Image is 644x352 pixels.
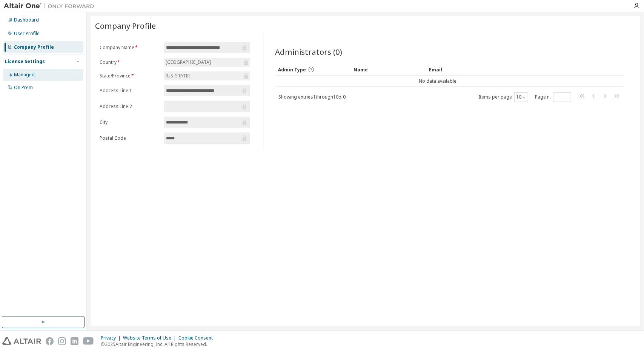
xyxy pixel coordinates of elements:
div: Company Profile [14,44,54,50]
td: No data available [275,76,601,87]
img: altair_logo.svg [2,337,41,345]
div: Cookie Consent [178,335,217,341]
button: 10 [516,94,526,100]
div: Website Terms of Use [123,335,178,341]
label: Address Line 1 [100,88,160,94]
label: State/Province [100,73,160,79]
div: License Settings [5,59,45,65]
img: facebook.svg [46,337,54,345]
label: Address Line 2 [100,103,160,110]
img: Altair One [4,2,98,10]
img: linkedin.svg [71,337,78,345]
div: Name [354,63,423,76]
div: [GEOGRAPHIC_DATA] [164,58,212,66]
img: instagram.svg [58,337,66,345]
label: Country [100,59,160,65]
div: Privacy [101,335,123,341]
div: Dashboard [14,17,39,23]
span: Company Profile [95,20,156,31]
span: Showing entries 1 through 10 of 0 [279,94,346,100]
label: Postal Code [100,135,160,141]
span: Items per page [478,92,528,102]
span: Admin Type [278,66,306,73]
div: [US_STATE] [164,71,250,80]
div: [US_STATE] [164,72,191,80]
span: Page n. [535,92,571,102]
div: [GEOGRAPHIC_DATA] [164,58,250,67]
label: Company Name [100,45,160,51]
div: Managed [14,72,35,78]
div: Email [429,63,499,76]
p: © 2025 Altair Engineering, Inc. All Rights Reserved. [101,341,217,347]
div: User Profile [14,31,40,37]
img: youtube.svg [83,337,94,345]
div: On Prem [14,85,33,91]
label: City [100,119,160,125]
span: Administrators (0) [275,46,343,57]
